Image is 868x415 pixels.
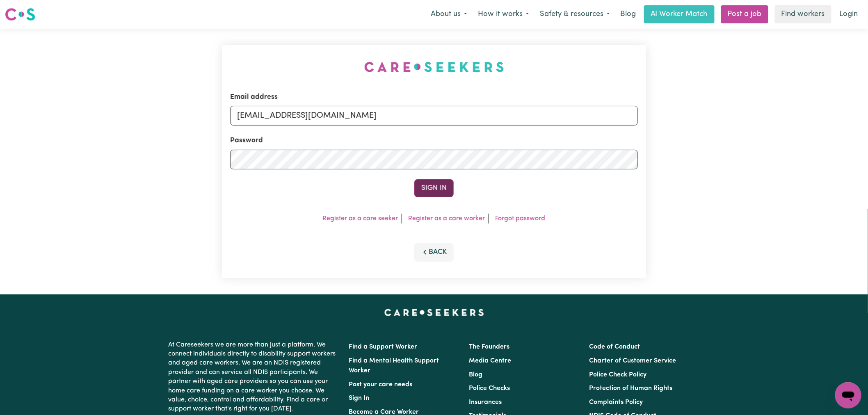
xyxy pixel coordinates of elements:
[469,344,509,350] a: The Founders
[721,5,768,23] a: Post a job
[230,106,638,125] input: Email address
[496,215,546,222] a: Forgot password
[835,5,863,23] a: Login
[230,92,278,103] label: Email address
[425,6,473,23] button: About us
[615,5,641,23] a: Blog
[414,179,454,197] button: Sign In
[469,399,502,406] a: Insurances
[835,382,861,408] iframe: Button to launch messaging window
[5,7,35,22] img: Careseekers logo
[349,358,439,374] a: Find a Mental Health Support Worker
[644,5,715,23] a: AI Worker Match
[469,385,510,392] a: Police Checks
[589,399,643,406] a: Complaints Policy
[409,215,485,222] a: Register as a care worker
[469,372,482,378] a: Blog
[349,395,369,401] a: Sign In
[230,135,263,146] label: Password
[473,6,535,23] button: How it works
[589,385,673,392] a: Protection of Human Rights
[323,215,398,222] a: Register as a care seeker
[349,381,412,388] a: Post your care needs
[5,5,35,24] a: Careseekers logo
[469,358,511,364] a: Media Centre
[384,309,484,316] a: Careseekers home page
[775,5,831,23] a: Find workers
[349,344,417,350] a: Find a Support Worker
[589,372,647,378] a: Police Check Policy
[589,358,676,364] a: Charter of Customer Service
[589,344,640,350] a: Code of Conduct
[535,6,615,23] button: Safety & resources
[414,243,454,261] button: Back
